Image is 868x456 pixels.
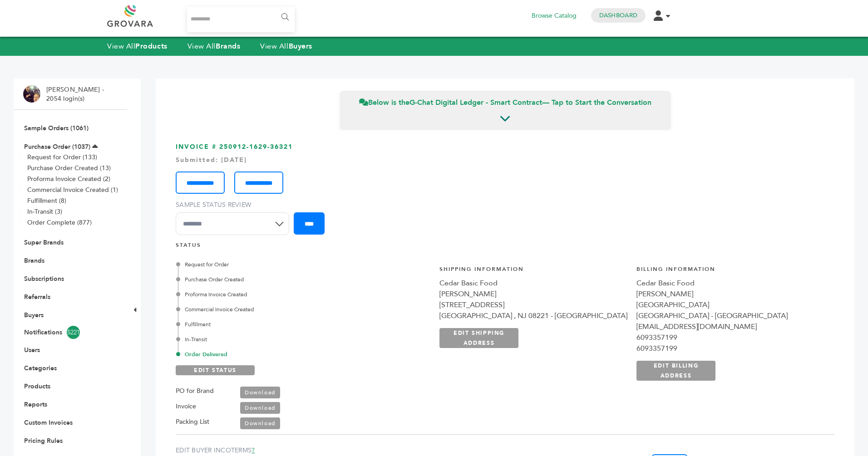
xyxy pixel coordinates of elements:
strong: Buyers [289,41,312,51]
div: [GEOGRAPHIC_DATA] [636,299,824,310]
div: Submitted: [DATE] [176,156,834,165]
a: Buyers [24,311,44,319]
a: Commercial Invoice Created (1) [27,186,118,194]
h3: INVOICE # 250912-1629-36321 [176,142,834,242]
h4: Shipping Information [439,265,627,278]
label: Sample Status Review [176,201,294,210]
div: [EMAIL_ADDRESS][DOMAIN_NAME] [636,321,824,332]
a: Download [240,417,280,429]
a: Referrals [24,293,50,301]
div: 6093357199 [636,332,824,343]
div: [GEOGRAPHIC_DATA] - [GEOGRAPHIC_DATA] [636,310,824,321]
a: Custom Invoices [24,418,73,427]
input: Search... [187,7,295,32]
a: Users [24,346,40,354]
a: ? [252,446,255,455]
h4: STATUS [176,241,834,254]
span: 5221 [67,326,80,339]
label: Invoice [176,401,196,412]
div: In-Transit [178,335,406,343]
strong: G-Chat Digital Ledger - Smart Contract [409,98,542,108]
a: View AllBuyers [260,41,312,51]
a: Browse Catalog [532,11,577,21]
a: Download [240,387,280,398]
a: EDIT SHIPPING ADDRESS [439,328,518,348]
a: Products [24,382,50,391]
div: [GEOGRAPHIC_DATA] , NJ 08221 - [GEOGRAPHIC_DATA] [439,310,627,321]
label: PO for Brand [176,386,214,397]
div: Proforma Invoice Created [178,290,406,299]
label: EDIT BUYER INCOTERMS [176,446,505,455]
a: Categories [24,364,57,373]
div: Commercial Invoice Created [178,305,406,314]
h4: Billing Information [636,265,824,278]
div: [PERSON_NAME] [636,289,824,299]
div: Fulfillment [178,320,406,329]
a: Notifications5221 [24,326,117,339]
div: Order Delivered [178,350,406,358]
a: EDIT STATUS [176,365,255,375]
a: Purchase Order (1037) [24,142,90,151]
span: Below is the — Tap to Start the Conversation [359,98,651,108]
a: EDIT BILLING ADDRESS [636,361,715,381]
a: Proforma Invoice Created (2) [27,175,110,183]
div: Purchase Order Created [178,275,406,284]
a: Request for Order (133) [27,153,97,162]
a: Fulfillment (8) [27,196,66,205]
a: Order Complete (877) [27,218,92,227]
div: Request for Order [178,260,406,269]
a: View AllBrands [187,41,241,51]
a: Dashboard [599,11,637,20]
div: Cedar Basic Food [636,278,824,289]
strong: Brands [216,41,240,51]
a: Subscriptions [24,275,64,283]
a: Sample Orders (1061) [24,124,89,132]
a: Download [240,402,280,414]
div: 6093357199 [636,343,824,354]
a: Purchase Order Created (13) [27,164,111,172]
div: Cedar Basic Food [439,278,627,289]
a: Brands [24,256,44,265]
li: [PERSON_NAME] - 2054 login(s) [46,85,106,103]
a: Super Brands [24,238,64,247]
a: Reports [24,400,47,409]
strong: Products [135,41,167,51]
a: Pricing Rules [24,436,63,445]
a: In-Transit (3) [27,207,62,216]
a: View AllProducts [107,41,168,51]
div: [PERSON_NAME] [439,289,627,299]
label: Packing List [176,417,209,427]
div: [STREET_ADDRESS] [439,299,627,310]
